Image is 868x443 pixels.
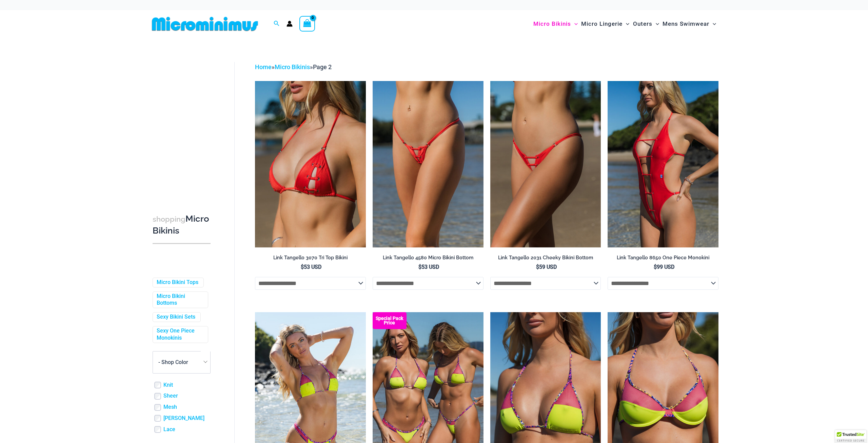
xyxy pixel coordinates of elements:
span: Page 2 [313,63,332,71]
span: $ [301,264,304,270]
iframe: TrustedSite Certified [153,57,214,192]
span: - Shop Color [153,351,211,374]
span: shopping [153,215,185,223]
a: Lace [163,426,175,433]
a: Micro Bikini Tops [157,279,198,286]
a: Link Tangello 3070 Tri Top 01Link Tangello 3070 Tri Top 4580 Micro 11Link Tangello 3070 Tri Top 4... [255,81,366,247]
span: $ [654,264,657,270]
bdi: 59 USD [536,264,557,270]
a: Mesh [163,404,177,411]
span: Micro Lingerie [581,15,623,33]
a: Link Tangello 8650 One Piece Monokini 11Link Tangello 8650 One Piece Monokini 12Link Tangello 865... [608,81,718,247]
bdi: 53 USD [301,264,321,270]
span: Mens Swimwear [663,15,709,33]
a: Link Tangello 8650 One Piece Monokini [608,255,718,263]
a: Home [255,63,272,71]
a: Micro Bikini Bottoms [157,293,203,307]
bdi: 53 USD [418,264,439,270]
span: $ [536,264,539,270]
img: MM SHOP LOGO FLAT [149,16,261,32]
span: - Shop Color [158,359,188,365]
a: Knit [163,382,173,389]
h2: Link Tangello 3070 Tri Top Bikini [255,255,366,261]
bdi: 99 USD [654,264,674,270]
span: » » [255,63,332,71]
h2: Link Tangello 4580 Micro Bikini Bottom [373,255,484,261]
img: Link Tangello 8650 One Piece Monokini 11 [608,81,718,247]
span: Menu Toggle [571,15,578,33]
h2: Link Tangello 8650 One Piece Monokini [608,255,718,261]
nav: Site Navigation [531,13,719,35]
span: Outers [633,15,652,33]
a: Sexy One Piece Monokinis [157,327,203,342]
a: OutersMenu ToggleMenu Toggle [631,14,661,34]
a: [PERSON_NAME] [163,415,204,422]
a: Account icon link [287,21,293,27]
a: Micro Bikinis [275,63,310,71]
a: Sexy Bikini Sets [157,314,195,321]
span: $ [418,264,421,270]
div: TrustedSite Certified [835,430,866,443]
a: Link Tangello 2031 Cheeky 01Link Tangello 2031 Cheeky 02Link Tangello 2031 Cheeky 02 [490,81,601,247]
a: Link Tangello 4580 Micro Bikini Bottom [373,255,484,263]
a: View Shopping Cart, empty [299,16,315,32]
h3: Micro Bikinis [153,213,211,237]
a: Micro LingerieMenu ToggleMenu Toggle [579,14,631,34]
img: Link Tangello 2031 Cheeky 01 [490,81,601,247]
a: Search icon link [274,20,280,28]
a: Link Tangello 2031 Cheeky Bikini Bottom [490,255,601,263]
a: Link Tangello 4580 Micro 01Link Tangello 4580 Micro 02Link Tangello 4580 Micro 02 [373,81,484,247]
a: Mens SwimwearMenu ToggleMenu Toggle [661,14,718,34]
h2: Link Tangello 2031 Cheeky Bikini Bottom [490,255,601,261]
a: Micro BikinisMenu ToggleMenu Toggle [532,14,579,34]
b: Special Pack Price [373,316,407,325]
span: Menu Toggle [652,15,659,33]
span: Menu Toggle [623,15,629,33]
a: Sheer [163,392,178,400]
img: Link Tangello 4580 Micro 01 [373,81,484,247]
span: Menu Toggle [709,15,716,33]
img: Link Tangello 3070 Tri Top 01 [255,81,366,247]
a: Link Tangello 3070 Tri Top Bikini [255,255,366,263]
span: Micro Bikinis [533,15,571,33]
